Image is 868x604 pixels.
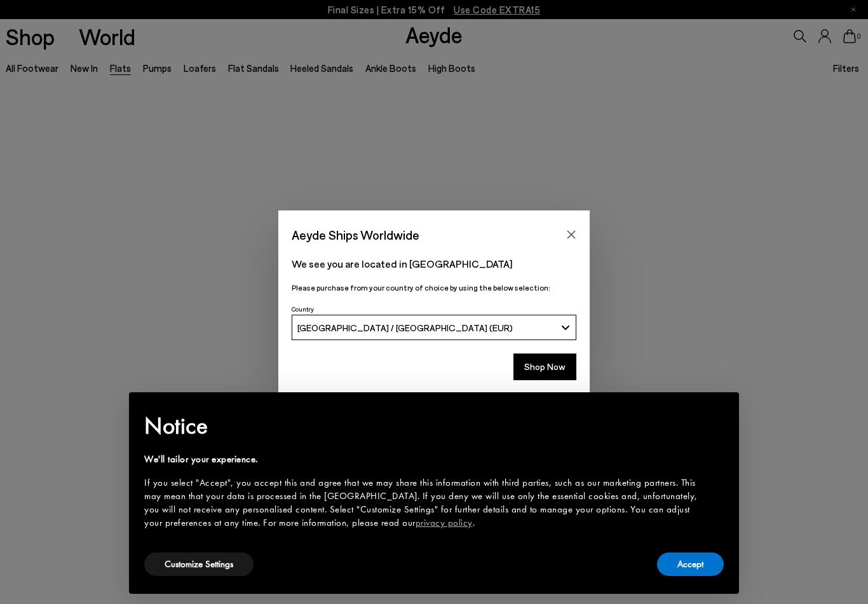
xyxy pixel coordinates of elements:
[292,256,576,271] p: We see you are located in [GEOGRAPHIC_DATA]
[144,553,254,576] button: Customize Settings
[513,353,576,380] button: Shop Now
[715,401,723,421] span: ×
[703,396,734,427] button: Close this notice
[144,453,703,466] div: We'll tailor your experience.
[657,553,724,576] button: Accept
[292,305,314,313] span: Country
[292,224,419,246] span: Aeyde Ships Worldwide
[292,282,576,294] p: Please purchase from your country of choice by using the below selection:
[297,322,513,333] span: [GEOGRAPHIC_DATA] / [GEOGRAPHIC_DATA] (EUR)
[416,516,473,529] a: privacy policy
[144,476,703,530] div: If you select "Accept", you accept this and agree that we may share this information with third p...
[562,225,581,244] button: Close
[144,409,703,443] h2: Notice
